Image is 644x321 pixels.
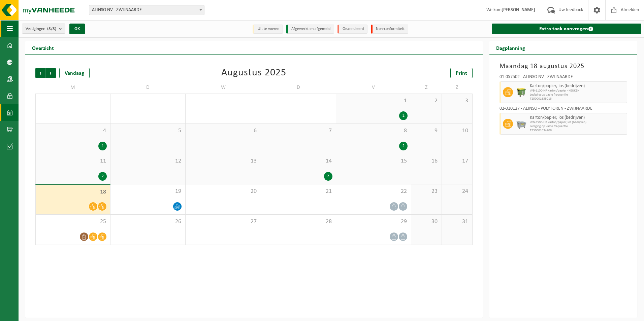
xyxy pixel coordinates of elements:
td: Z [442,81,473,94]
a: Extra taak aanvragen [492,24,641,34]
h2: Overzicht [25,41,61,54]
span: 10 [445,127,469,135]
span: 7 [264,127,332,135]
span: WB-2500-HP karton/papier, los (bedrijven) [530,120,625,124]
div: Augustus 2025 [221,68,286,78]
span: ALINSO NV - ZWIJNAARDE [89,5,204,15]
span: 30 [415,218,438,225]
span: 4 [39,127,107,135]
span: Vorige [35,68,45,78]
button: OK [69,24,85,34]
span: 3 [445,97,469,105]
span: Karton/papier, los (bedrijven) [530,115,625,120]
h3: Maandag 18 augustus 2025 [500,61,627,71]
td: Z [411,81,442,94]
strong: [PERSON_NAME] [502,7,535,12]
span: 16 [415,157,438,165]
span: 14 [264,157,332,165]
td: D [261,81,336,94]
span: 28 [264,218,332,225]
count: (8/8) [47,27,56,31]
span: T250001634709 [530,129,625,133]
a: Print [450,68,473,78]
span: 8 [340,127,408,135]
div: Vandaag [59,68,90,78]
span: T250001635013 [530,97,625,101]
img: WB-1100-HPE-GN-50 [516,87,526,97]
div: 2 [399,111,408,120]
div: 2 [324,172,332,181]
td: W [186,81,261,94]
span: Print [456,71,467,76]
span: 15 [340,157,408,165]
span: Lediging op vaste frequentie [530,124,625,129]
span: 13 [189,157,257,165]
span: 31 [445,218,469,225]
li: Non-conformiteit [371,25,408,34]
span: 19 [114,188,182,195]
span: 24 [445,188,469,195]
span: WB-1100-HP karton/papier - KEUKEN [530,89,625,93]
div: 01-057502 - ALINSO NV - ZWIJNAARDE [500,75,627,81]
span: 9 [415,127,438,135]
h2: Dagplanning [489,41,532,54]
span: 2 [415,97,438,105]
div: 02-010127 - ALINSO - POLYTOREN - ZWIJNAARDE [500,106,627,113]
button: Vestigingen(8/8) [22,24,65,34]
span: ALINSO NV - ZWIJNAARDE [89,5,204,15]
td: V [336,81,411,94]
span: 5 [114,127,182,135]
div: 2 [399,142,408,150]
span: 11 [39,157,107,165]
span: 21 [264,188,332,195]
li: Uit te voeren [253,25,283,34]
span: 1 [340,97,408,105]
span: 18 [39,188,107,196]
span: 17 [445,157,469,165]
span: 22 [340,188,408,195]
li: Geannuleerd [337,25,367,34]
span: Lediging op vaste frequentie [530,93,625,97]
span: 12 [114,157,182,165]
span: Volgende [46,68,56,78]
li: Afgewerkt en afgemeld [286,25,334,34]
span: 20 [189,188,257,195]
img: WB-2500-GAL-GY-04 [516,119,526,129]
div: 2 [98,172,107,181]
td: D [110,81,186,94]
span: 23 [415,188,438,195]
span: 6 [189,127,257,135]
span: 25 [39,218,107,225]
span: 29 [340,218,408,225]
span: 26 [114,218,182,225]
span: Vestigingen [26,24,56,34]
td: M [35,81,110,94]
span: Karton/papier, los (bedrijven) [530,83,625,89]
span: 27 [189,218,257,225]
div: 1 [98,142,107,150]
